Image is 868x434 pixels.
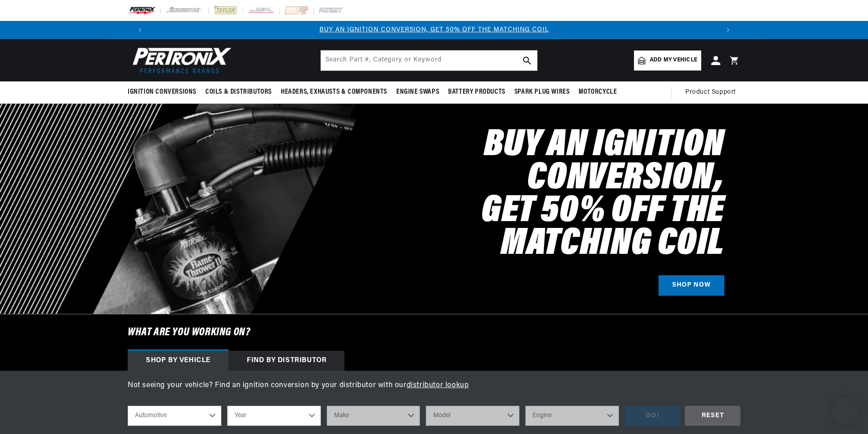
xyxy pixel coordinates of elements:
[205,87,272,97] span: Coils & Distributors
[510,81,574,103] summary: Spark Plug Wires
[128,87,196,97] span: Ignition Conversions
[128,406,221,426] select: Ride Type
[321,50,537,71] input: Search Part #, Category or Keyword
[227,406,321,426] select: Year
[658,275,724,296] a: SHOP NOW
[448,87,505,97] span: Battery Products
[719,21,737,39] button: Translation missing: en.sections.announcements.next_announcement
[327,406,420,426] select: Make
[128,351,229,371] div: Shop by vehicle
[392,81,444,103] summary: Engine Swaps
[229,351,344,371] div: Find by Distributor
[131,21,149,39] button: Translation missing: en.sections.announcements.previous_announcement
[105,21,763,39] slideshow-component: Translation missing: en.sections.announcements.announcement_bar
[650,56,697,65] span: Add my vehicle
[426,406,519,426] select: Model
[685,87,736,97] span: Product Support
[517,50,537,71] button: search button
[201,81,276,103] summary: Coils & Distributors
[149,25,719,35] div: 1 of 3
[281,87,387,97] span: Headers, Exhausts & Components
[319,26,549,33] a: BUY AN IGNITION CONVERSION, GET 50% OFF THE MATCHING COIL
[128,45,232,76] img: Pertronix
[685,81,740,103] summary: Product Support
[105,314,763,351] h6: What are you working on?
[149,25,719,35] div: Announcement
[514,87,570,97] span: Spark Plug Wires
[634,50,701,71] a: Add my vehicle
[574,81,621,103] summary: Motorcycle
[444,81,510,103] summary: Battery Products
[525,406,619,426] select: Engine
[407,382,469,389] a: distributor lookup
[276,81,392,103] summary: Headers, Exhausts & Components
[336,129,724,261] h2: Buy an Ignition Conversion, Get 50% off the Matching Coil
[128,380,740,392] p: Not seeing your vehicle? Find an ignition conversion by your distributor with our
[685,406,740,426] div: RESET
[579,87,617,97] span: Motorcycle
[396,87,439,97] span: Engine Swaps
[128,81,201,103] summary: Ignition Conversions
